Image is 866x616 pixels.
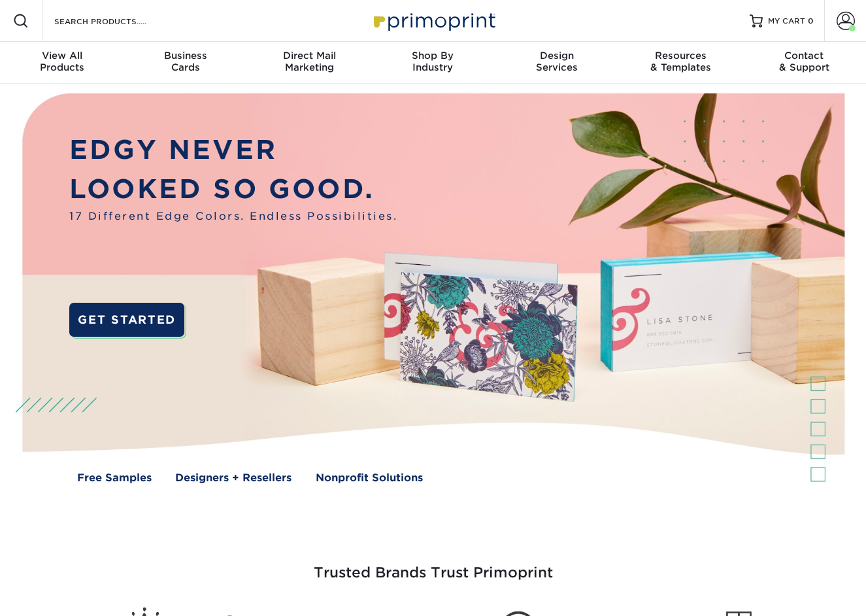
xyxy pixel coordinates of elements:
[768,16,805,27] span: MY CART
[495,50,618,73] div: Services
[51,533,816,597] h3: Trusted Brands Trust Primoprint
[742,42,866,84] a: Contact& Support
[69,170,397,209] p: LOOKED SO GOOD.
[316,470,423,486] a: Nonprofit Solutions
[618,50,742,61] span: Resources
[53,13,180,29] input: SEARCH PRODUCTS.....
[124,42,247,84] a: BusinessCards
[69,131,397,170] p: EDGY NEVER
[495,50,618,61] span: Design
[69,209,397,224] span: 17 Different Edge Colors. Endless Possibilities.
[371,50,495,61] span: Shop By
[368,7,499,35] img: Primoprint
[371,50,495,73] div: Industry
[742,50,866,73] div: & Support
[618,50,742,73] div: & Templates
[124,50,247,61] span: Business
[124,50,247,73] div: Cards
[175,470,291,486] a: Designers + Resellers
[742,50,866,61] span: Contact
[248,50,371,73] div: Marketing
[248,50,371,61] span: Direct Mail
[77,470,152,486] a: Free Samples
[248,42,371,84] a: Direct MailMarketing
[371,42,495,84] a: Shop ByIndustry
[618,42,742,84] a: Resources& Templates
[808,16,814,26] span: 0
[495,42,618,84] a: DesignServices
[69,303,184,337] a: GET STARTED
